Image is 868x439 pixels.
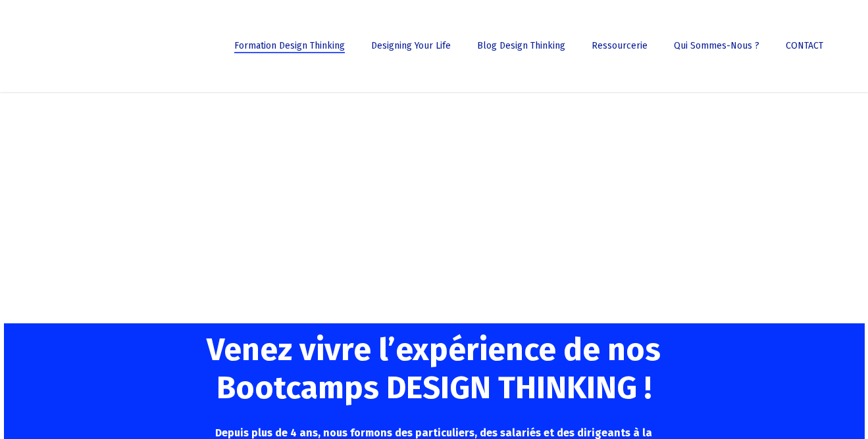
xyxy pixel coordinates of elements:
[674,40,759,51] span: Qui sommes-nous ?
[365,41,457,51] a: Designing Your Life
[585,41,654,51] a: Ressourcerie
[228,41,351,51] a: Formation Design Thinking
[471,41,572,51] a: Blog Design Thinking
[779,41,830,51] a: CONTACT
[786,40,823,51] span: CONTACT
[234,40,345,51] span: Formation Design Thinking
[18,20,157,72] img: French Future Academy
[477,40,565,51] span: Blog Design Thinking
[667,41,766,51] a: Qui sommes-nous ?
[592,40,648,51] span: Ressourcerie
[371,40,451,51] span: Designing Your Life
[207,331,661,407] span: Venez vivre l’expérience de nos Bootcamps DESIGN THINKING !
